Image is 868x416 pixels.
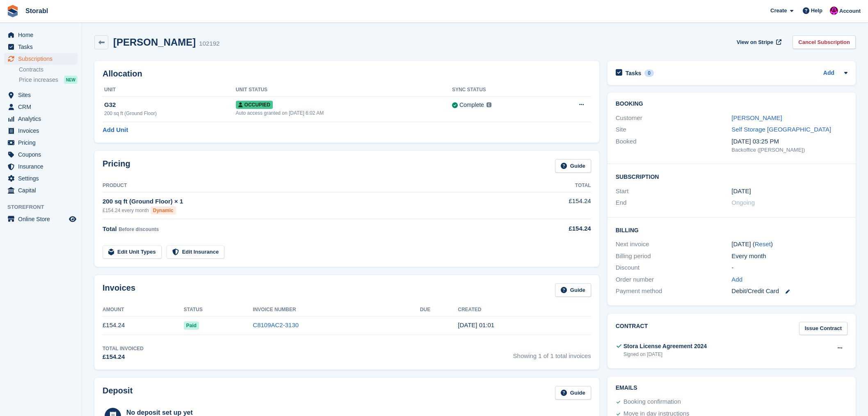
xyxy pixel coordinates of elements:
[731,126,831,133] a: Self Storage [GEOGRAPHIC_DATA]
[811,7,822,15] span: Help
[555,283,591,297] a: Guide
[113,37,196,48] h2: [PERSON_NAME]
[103,179,516,192] th: Product
[458,303,591,317] th: Created
[104,100,236,110] div: G32
[731,275,742,284] a: Add
[516,192,591,219] td: £154.24
[4,161,78,172] a: menu
[616,137,732,154] div: Booked
[555,386,591,400] a: Guide
[4,101,78,113] a: menu
[18,137,67,148] span: Pricing
[731,252,847,261] div: Every month
[236,109,452,117] div: Auto access granted on [DATE] 6:02 AM
[103,245,162,259] a: Edit Unit Types
[18,161,67,172] span: Insurance
[18,213,67,225] span: Online Store
[770,7,787,15] span: Create
[103,206,516,215] div: £154.24 every month
[18,185,67,196] span: Capital
[4,213,78,225] a: menu
[103,316,184,335] td: £154.24
[731,137,847,146] div: [DATE] 03:25 PM
[18,101,67,113] span: CRM
[555,159,591,173] a: Guide
[184,321,199,330] span: Paid
[4,149,78,160] a: menu
[516,224,591,233] div: £154.24
[755,240,771,247] a: Reset
[731,199,755,206] span: Ongoing
[823,69,834,78] a: Add
[18,113,67,125] span: Analytics
[830,7,838,15] img: Helen Morton
[18,173,67,184] span: Settings
[103,225,117,232] span: Total
[199,39,219,49] div: 102192
[19,66,78,74] a: Contracts
[253,303,420,317] th: Invoice Number
[458,321,494,328] time: 2025-08-22 00:01:10 UTC
[18,149,67,160] span: Coupons
[236,101,273,109] span: Occupied
[616,172,847,180] h2: Subscription
[103,125,128,135] a: Add Unit
[420,303,458,317] th: Due
[18,41,67,53] span: Tasks
[4,125,78,136] a: menu
[616,113,732,123] div: Customer
[731,146,847,154] div: Backoffice ([PERSON_NAME])
[19,75,78,84] a: Price increases NEW
[616,101,847,107] h2: Booking
[731,287,847,296] div: Debit/Credit Card
[4,173,78,184] a: menu
[616,226,847,234] h2: Billing
[616,263,732,273] div: Discount
[253,321,299,328] a: C8109AC2-3130
[731,263,847,273] div: -
[64,76,78,84] div: NEW
[7,203,82,211] span: Storefront
[184,303,253,317] th: Status
[793,35,856,49] a: Cancel Subscription
[624,342,707,351] div: Stora License Agreement 2024
[616,287,732,296] div: Payment method
[18,89,67,101] span: Sites
[616,275,732,284] div: Order number
[616,385,847,391] h2: Emails
[4,185,78,196] a: menu
[459,101,484,109] div: Complete
[68,214,78,224] a: Preview store
[167,245,225,259] a: Edit Insurance
[731,187,751,196] time: 2025-08-22 00:00:00 UTC
[624,351,707,358] div: Signed on [DATE]
[487,102,491,107] img: icon-info-grey-7440780725fd019a000dd9b08b2336e03edf1995a4989e88bcd33f0948082b44.svg
[18,125,67,136] span: Invoices
[4,41,78,53] a: menu
[103,283,135,297] h2: Invoices
[513,345,591,362] span: Showing 1 of 1 total invoices
[516,179,591,192] th: Total
[733,35,783,49] a: View on Stripe
[104,110,236,117] div: 200 sq ft (Ground Floor)
[624,397,681,407] div: Booking confirmation
[103,386,132,400] h2: Deposit
[7,5,19,17] img: stora-icon-8386f47178a22dfd0bd8f6a31ec36ba5ce8667c1dd55bd0f319d3a0aa187defe.svg
[839,7,861,15] span: Account
[616,240,732,249] div: Next invoice
[4,89,78,101] a: menu
[626,69,642,77] h2: Tasks
[103,352,144,362] div: £154.24
[452,83,549,97] th: Sync Status
[19,76,58,84] span: Price increases
[616,252,732,261] div: Billing period
[18,29,67,41] span: Home
[103,345,144,352] div: Total Invoiced
[737,38,773,46] span: View on Stripe
[236,83,452,97] th: Unit Status
[616,322,648,335] h2: Contract
[103,197,516,206] div: 200 sq ft (Ground Floor) × 1
[616,187,732,196] div: Start
[151,206,176,215] div: Dynamic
